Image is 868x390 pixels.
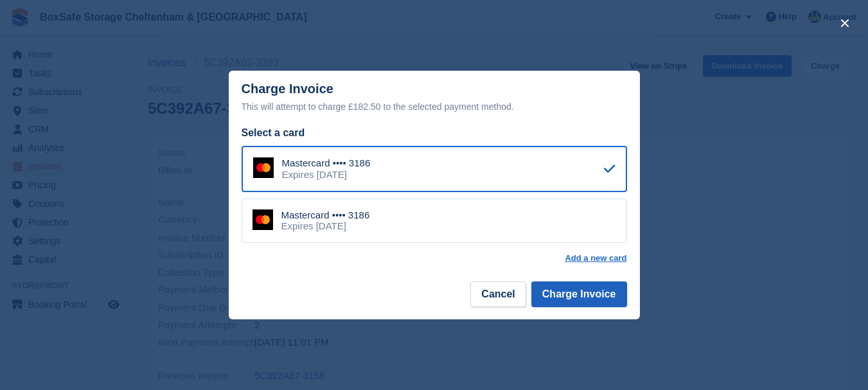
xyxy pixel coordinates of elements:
div: Select a card [242,125,627,141]
button: close [835,13,855,33]
img: Mastercard Logo [252,209,273,230]
button: Charge Invoice [531,281,627,307]
div: Charge Invoice [242,82,627,114]
div: This will attempt to charge £182.50 to the selected payment method. [242,99,627,114]
img: Mastercard Logo [253,157,274,178]
div: Mastercard •••• 3186 [281,209,370,221]
a: Add a new card [565,253,626,263]
div: Expires [DATE] [282,169,371,181]
button: Cancel [470,281,526,307]
div: Expires [DATE] [281,220,370,232]
div: Mastercard •••• 3186 [282,157,371,169]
